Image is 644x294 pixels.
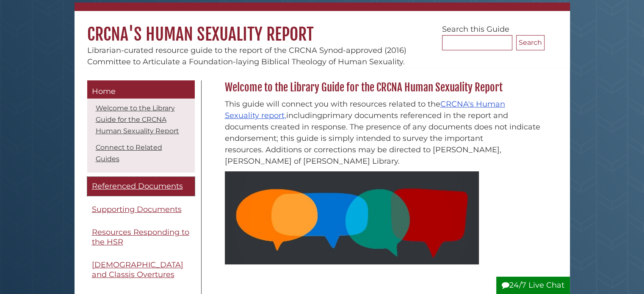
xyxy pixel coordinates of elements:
[92,228,189,247] span: Resources Responding to the HSR
[87,256,195,284] a: [DEMOGRAPHIC_DATA] and Classis Overtures
[225,111,540,166] span: primary documents referenced in the report and documents created in response. The presence of any...
[225,99,505,120] a: CRCNA's Human Sexuality report,
[87,200,195,219] a: Supporting Documents
[221,81,544,94] h2: Welcome to the Library Guide for the CRCNA Human Sexuality Report
[87,177,195,196] a: Referenced Documents
[225,99,505,120] span: This guide will connect you with resources related to the including
[75,11,570,45] h1: CRCNA's Human Sexuality Report
[516,35,544,50] button: Search
[92,87,116,96] span: Home
[496,277,570,294] button: 24/7 Live Chat
[96,104,179,135] a: Welcome to the Library Guide for the CRCNA Human Sexuality Report
[92,205,182,214] span: Supporting Documents
[92,181,183,191] span: Referenced Documents
[96,143,162,163] a: Connect to Related Guides
[92,260,183,279] span: [DEMOGRAPHIC_DATA] and Classis Overtures
[87,223,195,251] a: Resources Responding to the HSR
[87,80,195,99] a: Home
[87,46,406,66] span: Librarian-curated resource guide to the report of the CRCNA Synod-approved (2016) Committee to Ar...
